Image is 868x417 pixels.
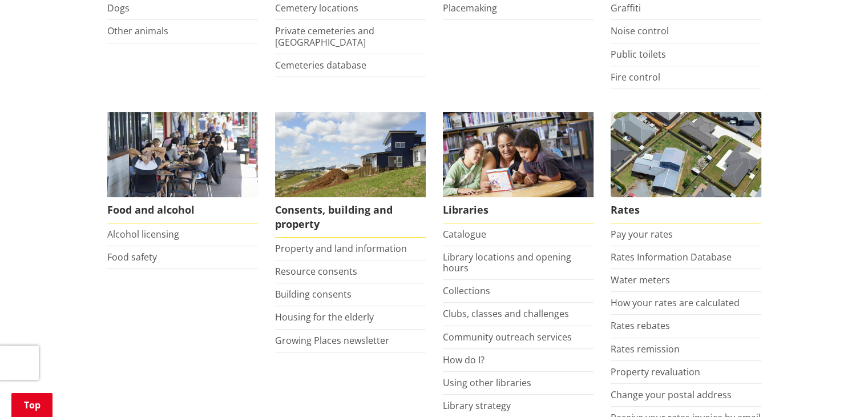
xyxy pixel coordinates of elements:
[443,376,531,389] a: Using other libraries
[443,251,571,274] a: Library locations and opening hours
[107,2,130,14] a: Dogs
[443,307,569,320] a: Clubs, classes and challenges
[611,25,669,37] a: Noise control
[275,288,352,300] a: Building consents
[275,59,366,71] a: Cemeteries database
[443,354,485,366] a: How do I?
[611,366,700,378] a: Property revaluation
[443,399,511,412] a: Library strategy
[107,112,258,197] img: Food and Alcohol in the Waikato
[611,274,670,286] a: Water meters
[611,388,732,401] a: Change your postal address
[107,112,258,223] a: Food and Alcohol in the Waikato Food and alcohol
[275,2,358,14] a: Cemetery locations
[611,112,761,223] a: Pay your rates online Rates
[443,331,572,343] a: Community outreach services
[443,197,594,223] span: Libraries
[275,25,374,48] a: Private cemeteries and [GEOGRAPHIC_DATA]
[443,112,594,197] img: Waikato District Council libraries
[611,228,673,240] a: Pay your rates
[611,296,740,309] a: How your rates are calculated
[275,112,426,238] a: New Pokeno housing development Consents, building and property
[611,112,761,197] img: Rates-thumbnail
[611,251,732,263] a: Rates Information Database
[815,369,857,410] iframe: Messenger Launcher
[107,197,258,223] span: Food and alcohol
[611,48,666,61] a: Public toilets
[275,112,426,197] img: Land and property thumbnail
[443,228,486,240] a: Catalogue
[443,284,490,297] a: Collections
[611,71,660,83] a: Fire control
[107,25,168,37] a: Other animals
[611,343,680,355] a: Rates remission
[611,197,761,223] span: Rates
[275,311,374,323] a: Housing for the elderly
[443,2,497,14] a: Placemaking
[107,251,157,263] a: Food safety
[275,197,426,238] span: Consents, building and property
[11,393,53,417] a: Top
[611,2,641,14] a: Graffiti
[275,265,357,278] a: Resource consents
[107,228,179,240] a: Alcohol licensing
[275,242,407,255] a: Property and land information
[275,334,389,347] a: Growing Places newsletter
[611,319,670,332] a: Rates rebates
[443,112,594,223] a: Library membership is free to everyone who lives in the Waikato district. Libraries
